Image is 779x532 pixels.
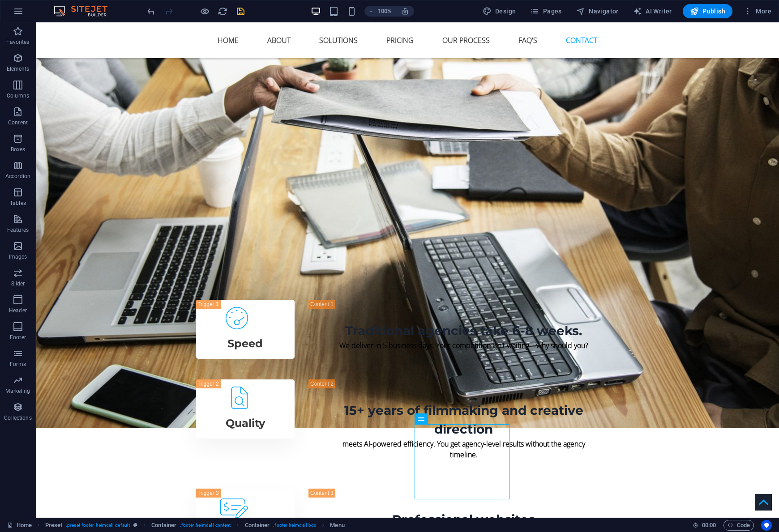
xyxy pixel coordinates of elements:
[740,4,775,18] button: More
[526,4,565,18] button: Pages
[235,6,246,17] i: Save (Ctrl+S)
[693,520,716,531] h6: Session time
[576,7,619,16] span: Navigator
[629,4,676,18] button: AI Writer
[146,6,156,17] button: undo
[66,520,130,531] span: . preset-footer-heimdall-default
[10,361,26,368] p: Forms
[245,520,270,531] span: Click to select. Double-click to edit
[483,7,516,16] span: Design
[479,4,520,18] button: Design
[690,7,725,16] span: Publish
[7,65,30,72] p: Elements
[9,253,27,260] p: Images
[45,520,345,531] nav: breadcrumb
[633,7,672,16] span: AI Writer
[235,6,246,17] button: save
[4,414,31,421] p: Collections
[683,4,732,18] button: Publish
[723,520,754,531] button: Code
[330,520,344,531] span: Click to select. Double-click to edit
[133,523,137,528] i: This element is a customizable preset
[7,92,29,99] p: Columns
[10,200,26,207] p: Tables
[51,6,119,17] img: Editor Logo
[364,6,396,17] button: 100%
[180,520,231,531] span: . footer-heimdall-content
[199,6,210,17] button: Click here to leave preview mode and continue editing
[11,146,26,153] p: Boxes
[160,357,259,416] a: Trigger 2
[10,334,26,341] p: Footer
[273,520,316,531] span: . footer-heimdall-box
[743,7,771,16] span: More
[479,4,520,18] div: Design (Ctrl+Alt+Y)
[702,520,716,531] span: 00 00
[5,387,30,395] p: Marketing
[218,6,228,17] i: Reload page
[6,38,29,46] p: Favorites
[7,520,32,531] a: Click to cancel selection. Double-click to open Pages
[9,307,27,314] p: Header
[45,520,63,531] span: Click to select. Double-click to edit
[5,173,30,180] p: Accordion
[7,226,29,234] p: Features
[761,520,772,531] button: Usercentrics
[217,6,228,17] button: reload
[401,7,409,15] i: On resize automatically adjust zoom level to fit chosen device.
[11,280,25,287] p: Slider
[8,119,28,126] p: Content
[573,4,622,18] button: Navigator
[530,7,561,16] span: Pages
[378,6,392,17] h6: 100%
[708,522,710,528] span: :
[728,520,750,531] span: Code
[151,520,176,531] span: Click to select. Double-click to edit
[146,6,156,17] i: Undo: Change menu items (Ctrl+Z)
[160,277,259,336] a: Trigger 1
